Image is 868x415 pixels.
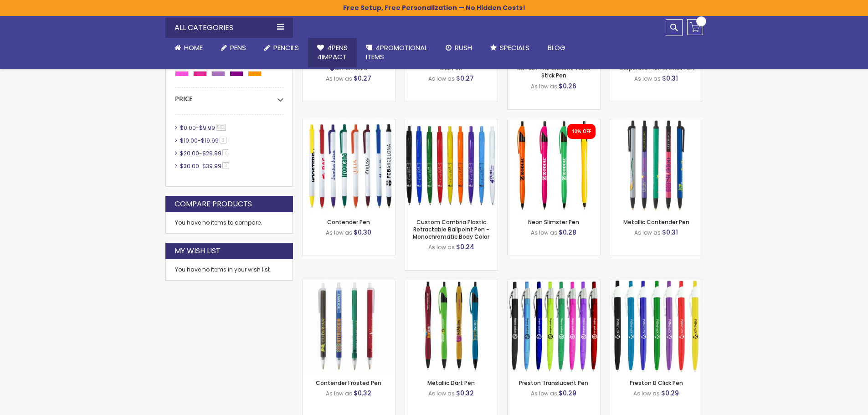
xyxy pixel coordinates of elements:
[456,389,474,398] span: $0.32
[559,228,576,237] span: $0.28
[366,43,427,61] span: 4PROMOTIONAL ITEMS
[548,43,565,52] span: Blog
[184,43,203,52] span: Home
[175,88,283,103] div: Price
[165,38,212,58] a: Home
[303,119,395,127] a: Contender Pen
[220,137,226,143] span: 3
[165,212,293,234] div: You have no items to compare.
[481,38,539,58] a: Specials
[255,38,308,58] a: Pencils
[519,379,588,387] a: Preston Translucent Pen
[178,137,230,144] a: $10.00-$19.993
[222,149,229,156] span: 7
[178,124,230,132] a: $0.00-$9.99563
[178,162,232,170] a: $30.00-$39.993
[623,218,689,226] a: Metallic Contender Pen
[508,119,600,212] img: Neon Slimster Pen
[559,389,576,398] span: $0.29
[610,280,703,373] img: Preston B Click Pen
[508,119,600,127] a: Neon Slimster Pen
[175,266,283,273] div: You have no items in your wish list.
[357,38,437,67] a: 4PROMOTIONALITEMS
[531,389,557,397] span: As low as
[405,119,498,212] img: Custom Cambria Plastic Retractable Ballpoint Pen - Monochromatic Body Color
[180,137,198,144] span: $10.00
[326,229,352,236] span: As low as
[212,38,255,58] a: Pens
[456,242,474,251] span: $0.24
[327,218,370,226] a: Contender Pen
[180,124,196,132] span: $0.00
[610,280,703,287] a: Preston B Click Pen
[531,229,557,236] span: As low as
[633,389,660,397] span: As low as
[630,379,683,387] a: Preston B Click Pen
[317,43,348,61] span: 4Pens 4impact
[303,280,395,373] img: Contender Frosted Pen
[572,128,591,135] div: 10% OFF
[354,228,371,237] span: $0.30
[662,74,678,83] span: $0.31
[326,75,352,82] span: As low as
[455,43,472,52] span: Rush
[180,149,199,157] span: $20.00
[528,218,579,226] a: Neon Slimster Pen
[202,162,221,170] span: $39.99
[175,199,252,209] strong: Compare Products
[354,74,371,83] span: $0.27
[405,280,498,287] a: Metallic Dart Pen
[199,124,215,132] span: $9.99
[201,137,219,144] span: $19.99
[500,43,529,52] span: Specials
[303,119,395,212] img: Contender Pen
[303,280,395,287] a: Contender Frosted Pen
[634,229,661,236] span: As low as
[508,280,600,373] img: Preston Translucent Pen
[456,74,474,83] span: $0.27
[634,75,661,82] span: As low as
[428,75,455,82] span: As low as
[165,18,293,38] div: All Categories
[405,280,498,373] img: Metallic Dart Pen
[308,38,357,67] a: 4Pens4impact
[531,82,557,90] span: As low as
[428,389,455,397] span: As low as
[559,82,576,91] span: $0.26
[175,246,221,256] strong: My Wish List
[326,389,352,397] span: As low as
[508,280,600,287] a: Preston Translucent Pen
[180,162,199,170] span: $30.00
[216,124,226,131] span: 563
[273,43,299,52] span: Pencils
[202,149,221,157] span: $29.99
[661,389,679,398] span: $0.29
[405,119,498,127] a: Custom Cambria Plastic Retractable Ballpoint Pen - Monochromatic Body Color
[610,119,703,127] a: Metallic Contender Pen
[354,389,371,398] span: $0.32
[413,218,489,241] a: Custom Cambria Plastic Retractable Ballpoint Pen - Monochromatic Body Color
[437,38,481,58] a: Rush
[316,379,381,387] a: Contender Frosted Pen
[230,43,246,52] span: Pens
[427,379,475,387] a: Metallic Dart Pen
[517,64,591,79] a: Belfast Translucent Value Stick Pen
[662,228,678,237] span: $0.31
[610,119,703,212] img: Metallic Contender Pen
[178,149,232,157] a: $20.00-$29.997
[222,162,229,169] span: 3
[428,243,455,251] span: As low as
[539,38,575,58] a: Blog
